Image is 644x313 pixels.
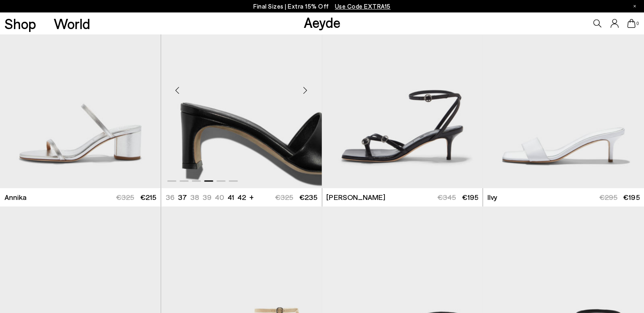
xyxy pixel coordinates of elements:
ul: variant [166,192,243,202]
a: 0 [627,19,635,28]
span: Ilvy [487,192,497,202]
span: €235 [299,193,317,202]
li: 42 [237,192,246,202]
span: [PERSON_NAME] [326,192,385,202]
span: Navigate to /collections/ss25-final-sizes [335,2,391,10]
span: Annika [5,192,27,202]
span: 0 [635,21,639,26]
li: 41 [228,192,234,202]
a: [PERSON_NAME] €345 €195 [322,188,483,206]
a: Shop [5,16,36,31]
span: €345 [437,193,456,202]
div: Next slide [293,78,318,102]
a: World [54,16,90,31]
span: €295 [599,193,617,202]
span: €195 [462,193,478,202]
li: 37 [178,192,187,202]
a: 36 37 38 39 40 41 42 + €325 €235 [161,188,322,206]
span: €325 [116,193,134,202]
span: €195 [623,193,639,202]
div: Previous slide [165,78,190,102]
li: + [249,191,254,202]
a: Aeyde [303,14,340,31]
p: Final Sizes | Extra 15% Off [253,1,391,11]
a: Ilvy €295 €195 [483,188,644,206]
span: €215 [140,193,156,202]
span: €325 [275,193,293,202]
